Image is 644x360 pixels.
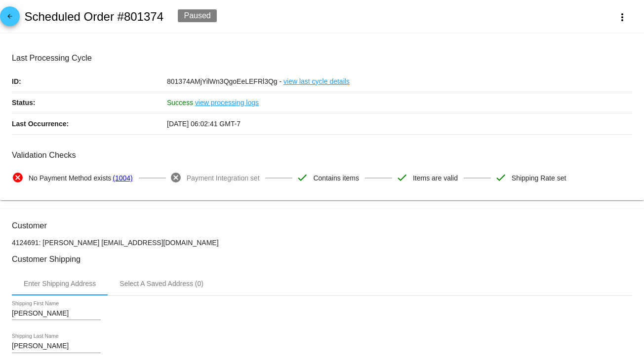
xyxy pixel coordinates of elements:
mat-icon: arrow_back [4,13,16,25]
h3: Validation Checks [12,150,632,160]
a: view last cycle details [283,71,350,92]
span: [DATE] 06:02:41 GMT-7 [167,120,241,128]
h3: Customer [12,221,632,230]
h2: Scheduled Order #801374 [24,10,163,24]
mat-icon: cancel [170,172,182,183]
a: (1004) [113,168,132,188]
input: Shipping First Name [12,310,101,318]
a: view processing logs [195,92,259,113]
span: Shipping Rate set [512,168,566,188]
div: Paused [178,9,216,22]
h3: Customer Shipping [12,254,632,264]
h3: Last Processing Cycle [12,53,632,63]
span: Payment Integration set [187,168,260,188]
div: Select A Saved Address (0) [120,280,203,288]
p: ID: [12,71,167,92]
input: Shipping Last Name [12,342,101,350]
div: Enter Shipping Address [24,280,96,288]
mat-icon: cancel [12,172,24,183]
span: No Payment Method exists [29,168,111,188]
mat-icon: check [495,172,507,183]
span: Contains items [313,168,359,188]
p: Last Occurrence: [12,113,167,134]
span: Success [167,99,193,107]
span: Items are valid [413,168,458,188]
mat-icon: check [296,172,308,183]
p: 4124691: [PERSON_NAME] [EMAIL_ADDRESS][DOMAIN_NAME] [12,239,632,247]
mat-icon: more_vert [616,11,628,23]
span: 801374AMjYilWn3QgoEeLEFRl3Qg - [167,77,282,85]
mat-icon: check [396,172,408,183]
p: Status: [12,92,167,113]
